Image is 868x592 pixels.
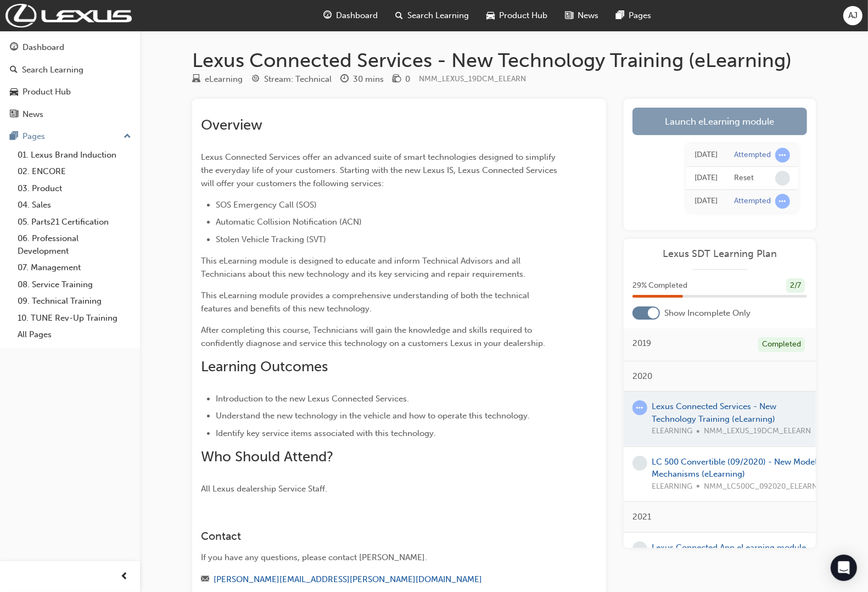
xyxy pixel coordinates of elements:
h3: Contact [201,530,558,543]
span: pages-icon [617,9,625,23]
a: Product Hub [4,82,136,102]
div: News [23,108,43,121]
span: 2020 [632,370,652,383]
a: Dashboard [4,37,136,58]
div: Attempted [734,196,771,206]
div: 2 / 7 [786,278,805,293]
button: Pages [4,126,136,147]
span: Show Incomplete Only [664,307,751,320]
span: News [578,9,599,22]
span: This eLearning module provides a comprehensive understanding of both the technical features and b... [201,291,531,314]
span: learningRecordVerb_NONE-icon [632,541,647,556]
span: ELEARNING [652,481,692,493]
div: 0 [405,73,410,86]
span: AJ [848,9,858,22]
div: eLearning [205,73,243,86]
span: target-icon [251,75,260,85]
span: 2021 [632,511,651,523]
a: [PERSON_NAME][EMAIL_ADDRESS][PERSON_NAME][DOMAIN_NAME] [214,574,482,584]
a: LC 500 Convertible (09/2020) - New Model Mechanisms (eLearning) [652,457,817,479]
a: Launch eLearning module [632,108,807,135]
span: After completing this course, Technicians will gain the knowledge and skills required to confiden... [201,325,545,348]
span: Overview [201,116,262,133]
span: Who Should Attend? [201,448,333,465]
div: Stream [251,72,332,86]
span: Learning resource code [419,74,526,83]
span: clock-icon [340,75,349,85]
div: Thu Jul 17 2025 14:35:49 GMT+1000 (Australian Eastern Standard Time) [695,195,718,208]
h1: Lexus Connected Services - New Technology Training (eLearning) [192,48,816,72]
a: All Pages [13,326,136,343]
a: news-iconNews [557,4,608,27]
span: Stolen Vehicle Tracking (SVT) [216,234,326,244]
a: guage-iconDashboard [315,4,387,27]
div: Reset [734,173,754,183]
a: car-iconProduct Hub [478,4,557,27]
a: 10. TUNE Rev-Up Training [13,310,136,327]
a: 03. Product [13,180,136,197]
span: All Lexus dealership Service Staff. [201,484,327,494]
span: learningRecordVerb_ATTEMPT-icon [775,194,790,209]
span: guage-icon [324,9,332,23]
span: NMM_LC500C_092020_ELEARN [704,481,817,493]
span: learningRecordVerb_ATTEMPT-icon [632,400,647,415]
button: DashboardSearch LearningProduct HubNews [4,35,136,126]
div: Completed [758,337,805,352]
a: search-iconSearch Learning [387,4,478,27]
span: Pages [629,9,652,22]
div: Email [201,573,558,587]
span: email-icon [201,575,209,585]
span: Learning Outcomes [201,358,328,375]
span: 2019 [632,337,651,350]
span: learningRecordVerb_NONE-icon [632,456,647,471]
div: Price [393,72,410,86]
span: news-icon [10,110,18,120]
a: 07. Management [13,259,136,276]
span: learningResourceType_ELEARNING-icon [192,75,200,85]
div: Attempted [734,150,771,160]
span: Automatic Collision Notification (ACN) [216,217,362,227]
span: 29 % Completed [632,280,687,292]
span: Introduction to the new Lexus Connected Services. [216,394,409,404]
div: Thu Jul 17 2025 14:36:41 GMT+1000 (Australian Eastern Standard Time) [695,149,718,161]
div: Open Intercom Messenger [831,555,857,581]
div: Stream: Technical [264,73,332,86]
span: up-icon [124,130,131,144]
a: Search Learning [4,60,136,80]
a: 06. Professional Development [13,230,136,259]
span: news-icon [565,9,574,23]
a: 05. Parts21 Certification [13,214,136,231]
span: car-icon [487,9,495,23]
img: Trak [5,4,132,27]
a: pages-iconPages [608,4,660,27]
span: search-icon [10,65,18,75]
button: AJ [843,6,863,25]
span: SOS Emergency Call (SOS) [216,200,317,210]
a: 08. Service Training [13,276,136,293]
div: Product Hub [23,86,71,98]
span: money-icon [393,75,401,85]
a: News [4,104,136,125]
span: Product Hub [500,9,548,22]
div: Type [192,72,243,86]
a: 02. ENCORE [13,163,136,180]
a: Lexus Connected App eLearning module [652,543,806,552]
span: learningRecordVerb_NONE-icon [775,171,790,186]
div: Pages [23,130,45,143]
a: 09. Technical Training [13,293,136,310]
span: car-icon [10,87,18,97]
div: Dashboard [23,41,64,54]
span: This eLearning module is designed to educate and inform Technical Advisors and all Technicians ab... [201,256,525,279]
div: Duration [340,72,384,86]
a: 01. Lexus Brand Induction [13,147,136,164]
div: If you have any questions, please contact [PERSON_NAME]. [201,551,558,564]
span: prev-icon [121,570,129,584]
span: Dashboard [337,9,378,22]
a: Lexus SDT Learning Plan [632,248,807,260]
span: search-icon [396,9,404,23]
span: pages-icon [10,132,18,142]
div: Search Learning [22,64,83,76]
span: learningRecordVerb_ATTEMPT-icon [775,148,790,163]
